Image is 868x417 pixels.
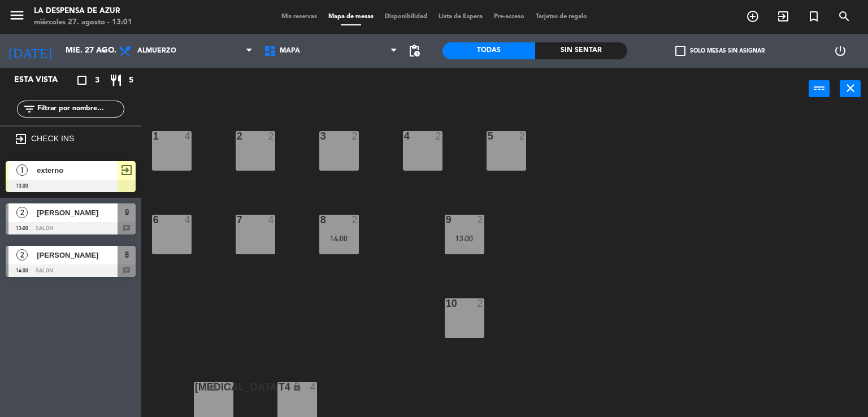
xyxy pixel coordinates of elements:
span: externo [37,164,118,176]
div: 4 [185,131,192,141]
div: Todas [442,42,535,59]
span: 3 [95,74,99,87]
span: [PERSON_NAME] [37,207,118,219]
i: restaurant [109,73,123,87]
i: crop_square [75,73,89,87]
span: 2 [16,249,28,260]
span: Lista de Espera [433,14,488,20]
div: T4 [279,382,279,392]
span: exit_to_app [120,163,133,177]
i: turned_in_not [807,10,821,23]
div: 2 [519,131,526,141]
div: miércoles 27. agosto - 13:01 [34,17,132,28]
div: 2 [478,298,484,309]
div: 14:00 [319,234,359,242]
div: 4 [404,131,405,141]
i: exit_to_app [14,132,28,146]
div: 2 [268,131,275,141]
span: 2 [16,207,28,218]
button: power_input [809,80,830,97]
span: 8 [125,248,129,262]
span: 9 [125,206,129,219]
span: Tarjetas de regalo [530,14,593,20]
div: 2 [478,215,484,225]
label: Solo mesas sin asignar [675,46,765,56]
i: lock [292,382,302,392]
div: 2 [227,382,233,392]
i: menu [8,7,25,24]
div: 5 [488,131,488,141]
div: 2 [436,131,442,141]
div: Esta vista [6,73,81,87]
div: 4 [185,215,192,225]
span: [PERSON_NAME] [37,249,118,261]
span: pending_actions [407,44,421,58]
input: Filtrar por nombre... [36,103,124,115]
div: 2 [237,131,237,141]
i: power_settings_new [834,44,847,58]
span: Mis reservas [276,14,323,20]
div: 8 [320,215,321,225]
i: search [837,10,851,23]
div: [MEDICAL_DATA] [195,382,196,392]
i: filter_list [23,102,36,116]
i: add_circle_outline [746,10,759,23]
span: Disponibilidad [379,14,433,20]
div: 3 [320,131,321,141]
span: Pre-acceso [488,14,530,20]
div: 2 [352,131,359,141]
div: 7 [237,215,237,225]
span: 5 [129,74,133,87]
label: CHECK INS [31,134,74,143]
span: MAPA [280,47,300,55]
div: 4 [268,215,275,225]
i: exit_to_app [776,10,790,23]
i: arrow_drop_down [97,44,110,58]
div: 1 [153,131,154,141]
i: close [844,81,857,95]
button: close [840,80,861,97]
div: 13:00 [445,234,484,242]
i: lock [209,382,218,392]
div: 6 [153,215,154,225]
div: La Despensa de Azur [34,6,132,17]
span: Mapa de mesas [323,14,379,20]
div: 4 [310,382,317,392]
div: Sin sentar [535,42,628,59]
span: check_box_outline_blank [675,46,685,56]
span: Almuerzo [137,47,176,55]
span: 1 [16,164,28,176]
i: power_input [813,81,826,95]
button: menu [8,7,25,28]
div: 2 [352,215,359,225]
